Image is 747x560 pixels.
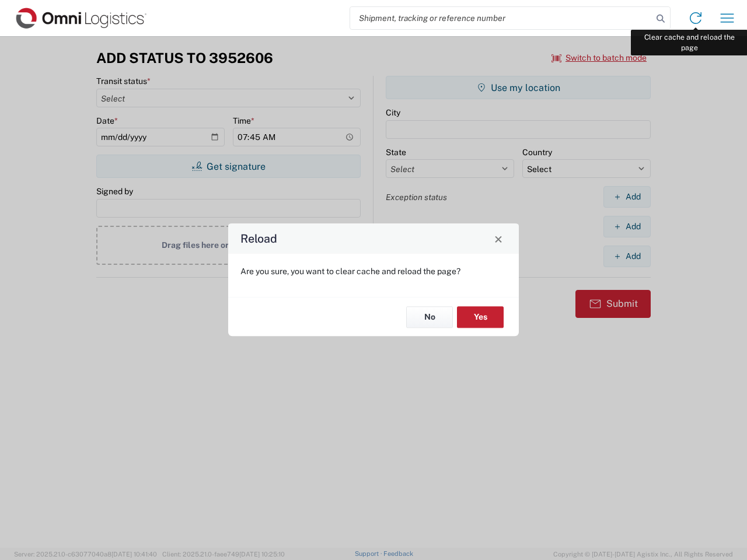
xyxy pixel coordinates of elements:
button: Yes [457,306,504,328]
p: Are you sure, you want to clear cache and reload the page? [240,266,507,276]
button: No [406,306,453,328]
button: Close [490,230,507,247]
h4: Reload [240,230,277,247]
input: Shipment, tracking or reference number [350,7,652,29]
